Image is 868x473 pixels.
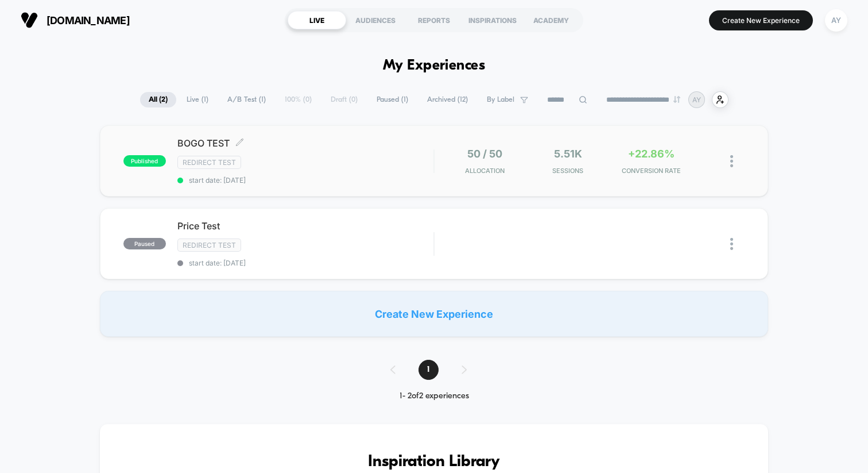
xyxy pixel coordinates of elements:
[405,11,463,29] div: REPORTS
[177,137,433,149] span: BOGO TEST
[554,148,582,160] span: 5.51k
[467,148,502,160] span: 50 / 50
[21,11,38,29] img: Visually logo
[123,155,166,167] span: published
[379,391,490,401] div: 1 - 2 of 2 experiences
[613,167,690,175] span: CONVERSION RATE
[465,167,505,175] span: Allocation
[177,259,433,267] span: start date: [DATE]
[123,238,166,249] span: paused
[821,9,851,32] button: AY
[463,11,522,29] div: INSPIRATIONS
[140,92,176,107] span: All ( 2 )
[730,238,733,250] img: close
[288,11,346,29] div: LIVE
[692,95,701,104] p: AY
[673,96,680,103] img: end
[628,148,675,160] span: +22.86%
[219,92,274,107] span: A/B Test ( 1 )
[730,155,733,167] img: close
[177,239,241,252] span: Redirect Test
[177,156,241,169] span: Redirect Test
[177,220,433,232] span: Price Test
[346,11,405,29] div: AUDIENCES
[487,95,514,104] span: By Label
[383,57,486,74] h1: My Experiences
[17,11,133,29] button: [DOMAIN_NAME]
[368,92,417,107] span: Paused ( 1 )
[178,92,217,107] span: Live ( 1 )
[46,14,130,26] span: [DOMAIN_NAME]
[522,11,580,29] div: ACADEMY
[825,9,847,32] div: AY
[418,360,439,380] span: 1
[177,176,433,184] span: start date: [DATE]
[529,167,607,175] span: Sessions
[134,453,734,471] h3: Inspiration Library
[709,10,813,30] button: Create New Experience
[100,291,768,337] div: Create New Experience
[418,92,476,107] span: Archived ( 12 )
